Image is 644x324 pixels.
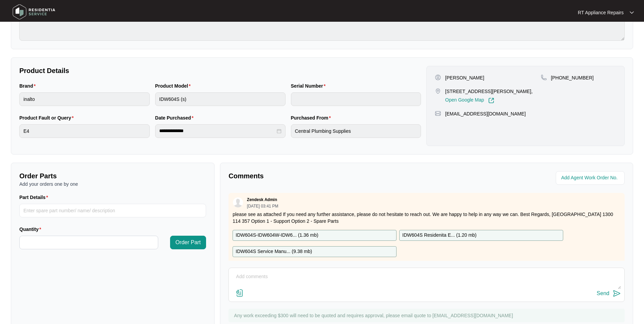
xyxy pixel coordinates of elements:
[10,2,58,22] img: residentia service logo
[228,171,422,181] p: Comments
[541,74,547,80] img: map-pin
[291,114,334,121] label: Purchased From
[561,174,621,182] input: Add Agent Work Order No.
[435,88,441,94] img: map-pin
[233,211,621,224] p: please see as attached If you need any further assistance, please do not hesitate to reach out. W...
[488,97,494,104] img: Link-External
[19,92,150,106] input: Brand
[247,204,278,208] p: [DATE] 03:41 PM
[155,83,194,89] label: Product Model
[234,312,621,319] p: Any work exceeding $300 will need to be quoted and requires approval, please email quote to [EMAI...
[19,194,51,201] label: Part Details
[613,289,621,298] img: send-icon.svg
[236,232,318,239] p: IDW604S-IDW604W-IDW6... ( 1.36 mb )
[445,97,494,104] a: Open Google Map
[435,110,441,116] img: map-pin
[176,238,201,247] span: Order Part
[247,197,277,202] p: Zendesk Admin
[445,88,533,95] p: [STREET_ADDRESS][PERSON_NAME],
[630,11,634,14] img: dropdown arrow
[19,83,38,89] label: Brand
[291,83,328,89] label: Serial Number
[170,236,206,249] button: Order Part
[291,124,421,138] input: Purchased From
[19,114,76,121] label: Product Fault or Query
[19,124,150,138] input: Product Fault or Query
[155,92,286,106] input: Product Model
[19,226,44,233] label: Quantity
[19,204,206,217] input: Part Details
[435,74,441,80] img: user-pin
[19,181,206,187] p: Add your orders one by one
[578,9,624,16] p: RT Appliance Repairs
[597,289,621,298] button: Send
[233,197,243,208] img: user.svg
[291,92,421,106] input: Serial Number
[20,236,158,249] input: Quantity
[445,74,484,81] p: [PERSON_NAME]
[597,290,609,296] div: Send
[402,232,477,239] p: IDW604S Residenita E... ( 1.20 mb )
[19,66,421,75] p: Product Details
[236,289,244,297] img: file-attachment-doc.svg
[551,74,594,81] p: [PHONE_NUMBER]
[155,114,196,121] label: Date Purchased
[445,110,526,117] p: [EMAIL_ADDRESS][DOMAIN_NAME]
[19,171,206,181] p: Order Parts
[236,248,312,255] p: IDW604S Service Manu... ( 9.38 mb )
[159,127,275,134] input: Date Purchased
